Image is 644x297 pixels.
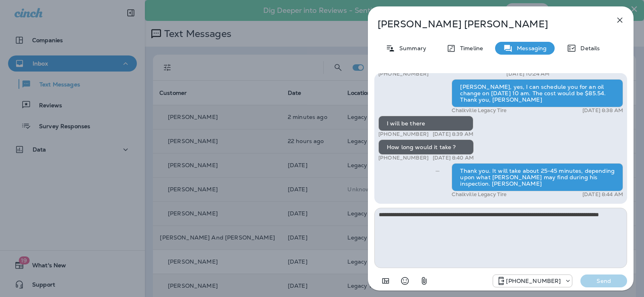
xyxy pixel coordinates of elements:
p: Messaging [513,45,547,51]
div: +1 (205) 606-2088 [493,276,572,286]
p: [DATE] 8:40 AM [433,155,474,161]
p: Timeline [456,45,483,51]
p: [DATE] 10:24 AM [506,71,549,77]
p: [PERSON_NAME] [PERSON_NAME] [378,18,597,30]
p: [PHONE_NUMBER] [506,278,561,284]
p: Chalkville Legacy Tire [452,107,506,114]
div: Thank you. It will take about 25-45 minutes, depending upon what [PERSON_NAME] may find during hi... [452,163,623,191]
p: [PHONE_NUMBER] [378,155,429,161]
p: [DATE] 8:44 AM [582,191,623,198]
button: Select an emoji [397,273,413,289]
p: [DATE] 8:39 AM [433,131,473,137]
p: [PHONE_NUMBER] [378,71,429,77]
div: I will be there [378,116,473,131]
div: How long would it take ? [378,139,474,155]
p: Summary [395,45,426,51]
p: [DATE] 8:38 AM [582,107,623,114]
p: [PHONE_NUMBER] [378,131,429,137]
button: Add in a premade template [378,273,394,289]
span: Sent [436,167,440,174]
p: Chalkville Legacy Tire [452,191,506,198]
p: Details [576,45,600,51]
div: [PERSON_NAME], yes, I can schedule you for an oil change on [DATE] 10 am. The cost would be $85.5... [452,79,623,107]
